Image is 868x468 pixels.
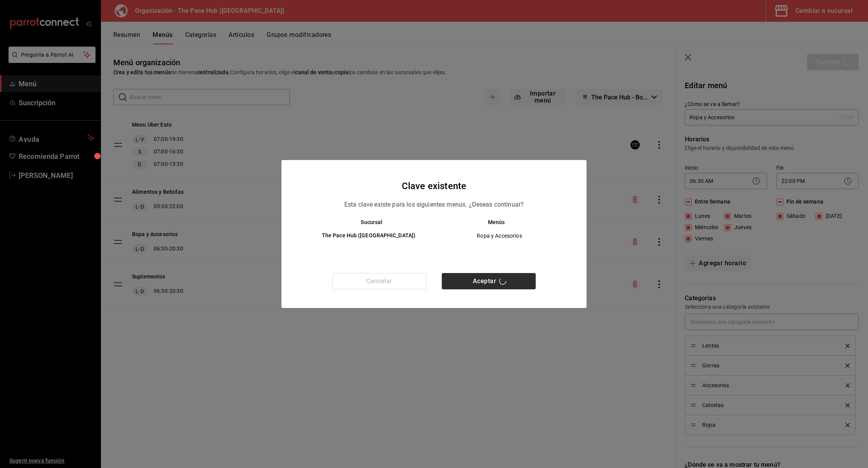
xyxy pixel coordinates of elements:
span: Ropa y Accesorios [441,232,558,240]
h6: The Pace Hub ([GEOGRAPHIC_DATA]) [309,231,428,240]
th: Menús [434,219,571,225]
p: Esta clave existe para los siguientes menús. ¿Deseas continuar? [344,200,524,210]
th: Sucursal [297,219,434,225]
h4: Clave existente [402,179,466,193]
